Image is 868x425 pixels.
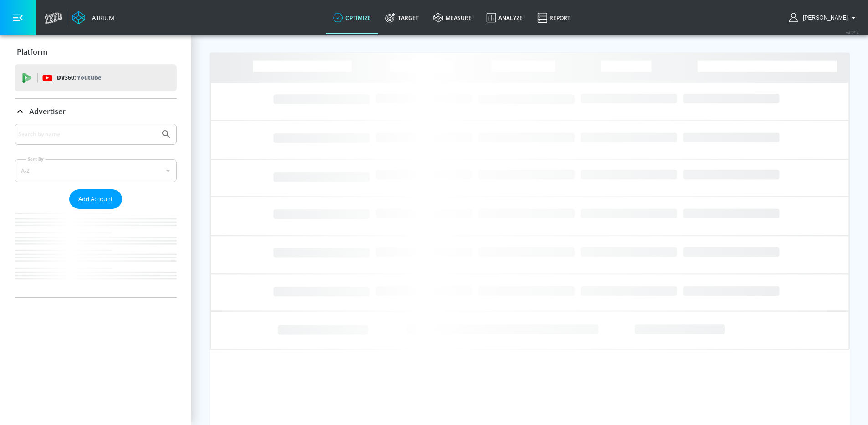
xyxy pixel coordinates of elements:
[426,1,479,34] a: measure
[26,156,46,162] label: Sort By
[69,189,122,209] button: Add Account
[17,47,47,57] p: Platform
[378,1,426,34] a: Target
[18,128,156,140] input: Search by name
[15,99,177,124] div: Advertiser
[72,11,114,25] a: Atrium
[15,209,177,297] nav: list of Advertiser
[479,1,530,34] a: Analyze
[15,159,177,182] div: A-Z
[78,194,113,204] span: Add Account
[29,106,66,116] p: Advertiser
[15,64,177,91] div: DV360: Youtube
[530,1,578,34] a: Report
[799,15,848,21] span: login as: renata.fonseca@zefr.com
[57,73,101,83] p: DV360:
[15,39,177,65] div: Platform
[77,73,101,82] p: Youtube
[15,124,177,297] div: Advertiser
[88,14,114,22] div: Atrium
[846,30,859,35] span: v 4.25.4
[326,1,378,34] a: optimize
[789,12,859,23] button: [PERSON_NAME]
